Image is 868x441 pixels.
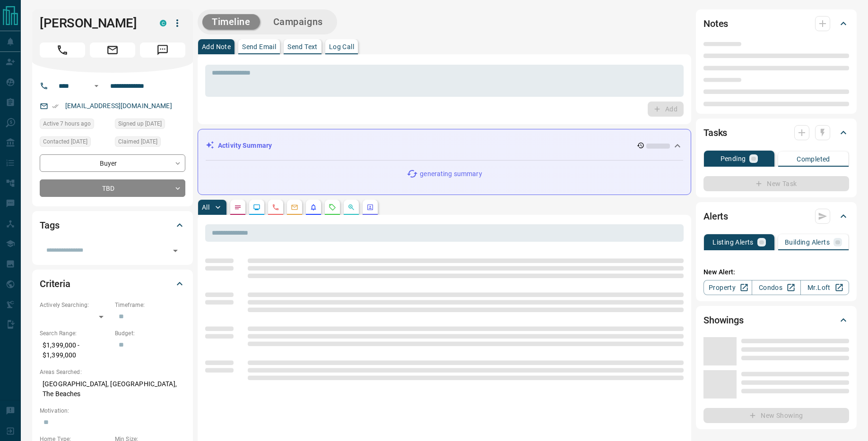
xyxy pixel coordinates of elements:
[264,14,332,30] button: Campaigns
[202,204,209,211] p: All
[287,43,318,50] p: Send Text
[800,280,849,295] a: Mr.Loft
[40,329,110,338] p: Search Range:
[202,43,231,50] p: Add Note
[90,42,135,58] span: Email
[703,16,728,31] h2: Notes
[40,338,110,363] p: $1,399,000 - $1,399,000
[115,119,185,132] div: Mon Sep 15 2025
[797,156,830,162] p: Completed
[703,280,752,295] a: Property
[40,42,85,58] span: Call
[40,301,110,309] p: Actively Searching:
[720,155,746,162] p: Pending
[40,272,185,295] div: Criteria
[40,218,59,233] h2: Tags
[347,204,355,211] svg: Opportunities
[40,119,110,132] div: Tue Sep 16 2025
[140,42,185,58] span: Message
[703,267,849,277] p: New Alert:
[115,136,185,150] div: Mon Sep 15 2025
[160,20,166,26] div: condos.ca
[242,43,276,50] p: Send Email
[366,204,374,211] svg: Agent Actions
[206,137,683,154] div: Activity Summary
[218,141,272,151] p: Activity Summary
[703,313,744,328] h2: Showings
[43,119,91,128] span: Active 7 hours ago
[291,204,298,211] svg: Emails
[40,376,185,402] p: [GEOGRAPHIC_DATA], [GEOGRAPHIC_DATA], The Beaches
[91,80,102,92] button: Open
[118,137,157,146] span: Claimed [DATE]
[52,103,59,110] svg: Email Verified
[785,239,830,246] p: Building Alerts
[40,16,146,31] h1: [PERSON_NAME]
[40,179,185,197] div: TBD
[703,125,727,140] h2: Tasks
[169,244,182,257] button: Open
[65,102,172,110] a: [EMAIL_ADDRESS][DOMAIN_NAME]
[115,301,185,309] p: Timeframe:
[703,209,728,224] h2: Alerts
[310,204,317,211] svg: Listing Alerts
[253,204,260,211] svg: Lead Browsing Activity
[234,204,242,211] svg: Notes
[202,14,260,30] button: Timeline
[43,137,87,146] span: Contacted [DATE]
[703,205,849,228] div: Alerts
[272,204,279,211] svg: Calls
[329,43,354,50] p: Log Call
[40,407,185,415] p: Motivation:
[40,368,185,376] p: Areas Searched:
[40,214,185,237] div: Tags
[40,136,110,150] div: Mon Sep 15 2025
[40,276,70,291] h2: Criteria
[329,204,336,211] svg: Requests
[752,280,800,295] a: Condos
[118,119,162,128] span: Signed up [DATE]
[703,121,849,144] div: Tasks
[712,239,754,246] p: Listing Alerts
[703,309,849,331] div: Showings
[115,329,185,338] p: Budget:
[420,169,482,179] p: generating summary
[40,154,185,172] div: Buyer
[703,12,849,35] div: Notes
